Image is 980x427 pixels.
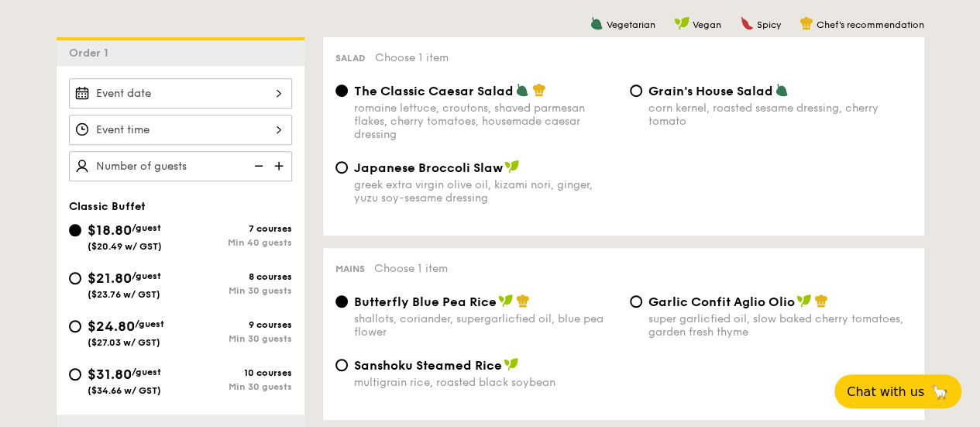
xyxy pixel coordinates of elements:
[648,84,773,98] span: Grain's House Salad
[335,295,348,308] input: Butterfly Blue Pea Riceshallots, coriander, supergarlicfied oil, blue pea flower
[135,319,164,329] span: /guest
[374,262,448,275] span: Choose 1 item
[335,359,348,371] input: Sanshoku Steamed Ricemultigrain rice, roasted black soybean
[532,83,546,97] img: icon-chef-hat.a58ddaea.svg
[607,19,655,30] span: Vegetarian
[354,376,617,389] div: multigrain rice, roasted black soybean
[775,83,789,97] img: icon-vegetarian.fe4039eb.svg
[799,16,813,30] img: icon-chef-hat.a58ddaea.svg
[269,151,292,181] img: icon-add.58712e84.svg
[590,16,603,30] img: icon-vegetarian.fe4039eb.svg
[504,357,519,371] img: icon-vegan.f8ff3823.svg
[648,294,795,309] span: Garlic Confit Aglio Olio
[69,368,81,381] input: $31.80/guest($34.66 w/ GST)10 coursesMin 30 guests
[335,84,348,97] input: The Classic Caesar Saladromaine lettuce, croutons, shaved parmesan flakes, cherry tomatoes, house...
[181,367,292,378] div: 10 courses
[674,16,689,30] img: icon-vegan.f8ff3823.svg
[630,295,642,308] input: Garlic Confit Aglio Oliosuper garlicfied oil, slow baked cherry tomatoes, garden fresh thyme
[88,385,161,396] span: ($34.66 w/ GST)
[132,222,161,233] span: /guest
[246,151,269,181] img: icon-reduce.1d2dbef1.svg
[796,294,812,308] img: icon-vegan.f8ff3823.svg
[354,178,617,205] div: greek extra virgin olive oil, kizami nori, ginger, yuzu soy-sesame dressing
[88,318,135,335] span: $24.80
[181,271,292,282] div: 8 courses
[648,312,912,339] div: super garlicfied oil, slow baked cherry tomatoes, garden fresh thyme
[69,151,292,181] input: Number of guests
[335,53,366,64] span: Salad
[88,241,162,252] span: ($20.49 w/ GST)
[88,270,132,287] span: $21.80
[88,289,160,300] span: ($23.76 w/ GST)
[648,102,912,128] div: corn kernel, roasted sesame dressing, cherry tomato
[335,161,348,174] input: Japanese Broccoli Slawgreek extra virgin olive oil, kizami nori, ginger, yuzu soy-sesame dressing
[132,367,161,377] span: /guest
[817,19,924,30] span: Chef's recommendation
[757,19,781,30] span: Spicy
[88,222,132,239] span: $18.80
[930,383,949,401] span: 🦙
[354,358,502,373] span: Sanshoku Steamed Rice
[69,200,146,213] span: Classic Buffet
[740,16,754,30] img: icon-spicy.37a8142b.svg
[630,84,642,97] input: Grain's House Saladcorn kernel, roasted sesame dressing, cherry tomato
[814,294,828,308] img: icon-chef-hat.a58ddaea.svg
[354,160,503,175] span: Japanese Broccoli Slaw
[181,285,292,296] div: Min 30 guests
[516,294,530,308] img: icon-chef-hat.a58ddaea.svg
[181,223,292,234] div: 7 courses
[354,294,497,309] span: Butterfly Blue Pea Rice
[181,333,292,344] div: Min 30 guests
[69,115,292,145] input: Event time
[834,374,961,408] button: Chat with us🦙
[375,51,449,64] span: Choose 1 item
[181,381,292,392] div: Min 30 guests
[69,224,81,236] input: $18.80/guest($20.49 w/ GST)7 coursesMin 40 guests
[354,102,617,141] div: romaine lettuce, croutons, shaved parmesan flakes, cherry tomatoes, housemade caesar dressing
[181,319,292,330] div: 9 courses
[88,366,132,383] span: $31.80
[498,294,514,308] img: icon-vegan.f8ff3823.svg
[69,46,115,60] span: Order 1
[69,320,81,332] input: $24.80/guest($27.03 w/ GST)9 coursesMin 30 guests
[88,337,160,348] span: ($27.03 w/ GST)
[69,272,81,284] input: $21.80/guest($23.76 w/ GST)8 coursesMin 30 guests
[181,237,292,248] div: Min 40 guests
[504,160,520,174] img: icon-vegan.f8ff3823.svg
[354,84,514,98] span: The Classic Caesar Salad
[69,78,292,108] input: Event date
[515,83,529,97] img: icon-vegetarian.fe4039eb.svg
[132,270,161,281] span: /guest
[847,384,924,399] span: Chat with us
[693,19,721,30] span: Vegan
[335,263,365,274] span: Mains
[354,312,617,339] div: shallots, coriander, supergarlicfied oil, blue pea flower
